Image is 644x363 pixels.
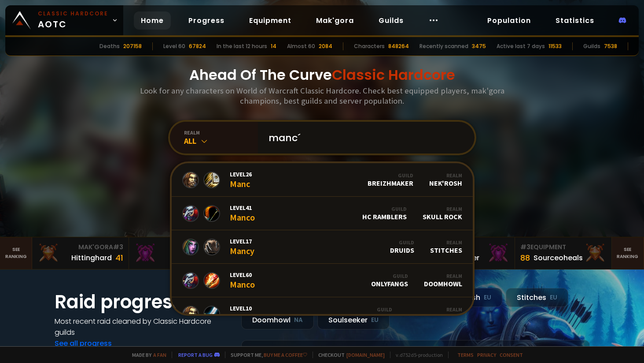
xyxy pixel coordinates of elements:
div: Skull Rock [423,206,462,221]
div: Defias Pillager [408,306,462,322]
div: Recently scanned [420,42,468,50]
div: Equipment [520,243,606,252]
small: EU [550,293,557,302]
a: Privacy [477,352,496,358]
span: Checkout [313,352,385,358]
div: Guilds [583,42,600,50]
small: NA [294,316,303,325]
a: Level17MancyGuildDruidsRealmStitches [172,230,473,264]
small: EU [371,316,379,325]
a: Equipment [242,11,298,30]
div: 11533 [548,42,562,50]
a: Guilds [372,11,411,30]
div: Almost 60 [287,42,315,50]
a: Consent [500,352,523,358]
div: Doomhowl [241,311,314,329]
div: Sourceoheals [534,252,583,263]
span: Level 10 [230,304,262,312]
a: Level60MancoGuildOnlyFangsRealmDoomhowl [172,264,473,297]
div: Mancy [230,237,254,256]
span: Made by [127,352,166,358]
div: 7538 [604,42,617,50]
a: Statistics [548,11,601,30]
a: a fan [153,352,166,358]
div: OnlyFangs [371,273,408,288]
div: Druids [390,239,414,254]
div: Manco [230,271,255,290]
div: Manco [230,204,255,223]
a: Level26MancGuildBreizhmakerRealmNek'Rosh [172,163,473,197]
div: 41 [115,252,123,264]
span: Level 26 [230,170,252,178]
h3: Look for any characters on World of Warcraft Classic Hardcore. Check best equipped players, mak'g... [136,86,508,106]
div: Manc [230,170,252,189]
span: Level 60 [230,271,255,279]
a: Classic HardcoreAOTC [5,5,123,35]
a: See all progress [55,338,112,348]
div: Hittinghard [71,252,112,263]
div: 848264 [388,42,409,50]
div: Soulseeker [317,311,390,329]
a: Level41MancoGuildHC RamblersRealmSkull Rock [172,197,473,230]
div: Breizhmaker [368,172,413,187]
span: Level 17 [230,237,254,245]
a: Mak'Gora#3Hittinghard41 [32,237,129,269]
a: Report a bug [178,352,213,358]
h1: Raid progress [55,288,231,316]
div: Guild [336,306,392,313]
span: AOTC [38,10,108,31]
a: Home [134,11,171,30]
a: Buy me a coffee [264,352,307,358]
h1: Ahead Of The Curve [189,64,455,86]
div: Realm [408,306,462,313]
div: Realm [430,239,462,246]
div: HC Ramblers [362,206,407,221]
div: In the last 12 hours [217,42,267,50]
div: Realm [423,206,462,212]
a: Seeranking [612,237,644,269]
div: Characters [354,42,385,50]
div: Realm [429,172,462,179]
a: #3Equipment88Sourceoheals [515,237,611,269]
small: Classic Hardcore [38,10,108,18]
div: 3475 [472,42,486,50]
div: 2084 [319,42,332,50]
span: Level 41 [230,204,255,212]
div: Guild [371,273,408,279]
div: Guild [362,206,407,212]
div: Stitches [506,288,568,307]
div: realm [184,129,258,136]
div: Deaths [99,42,120,50]
a: Level10MancumGuildAsk about my OFRealmDefias Pillager [172,297,473,331]
a: Progress [181,11,232,30]
a: Terms [457,352,474,358]
span: v. d752d5 - production [390,352,443,358]
div: Ask about my OF [336,306,392,322]
div: 88 [520,252,530,264]
div: Doomhowl [424,273,462,288]
div: 67824 [189,42,206,50]
a: [DOMAIN_NAME] [346,352,385,358]
div: Guild [390,239,414,246]
div: Realm [424,273,462,279]
h4: Most recent raid cleaned by Classic Hardcore guilds [55,316,231,338]
div: Level 60 [163,42,185,50]
small: EU [484,293,491,302]
div: Mak'Gora [37,243,123,252]
div: Guild [368,172,413,179]
div: 207158 [123,42,142,50]
span: Classic Hardcore [332,65,455,85]
a: Mak'Gora#2Rivench100 [129,237,225,269]
div: Mak'Gora [134,243,220,252]
div: Active last 7 days [497,42,545,50]
div: 14 [271,42,276,50]
div: Nek'Rosh [429,172,462,187]
span: Support me, [225,352,307,358]
div: Mancum [230,304,262,323]
span: # 3 [113,243,123,251]
input: Search a character... [263,122,464,153]
div: Stitches [430,239,462,254]
a: Mak'gora [309,11,361,30]
span: # 3 [520,243,530,251]
div: All [184,136,258,146]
